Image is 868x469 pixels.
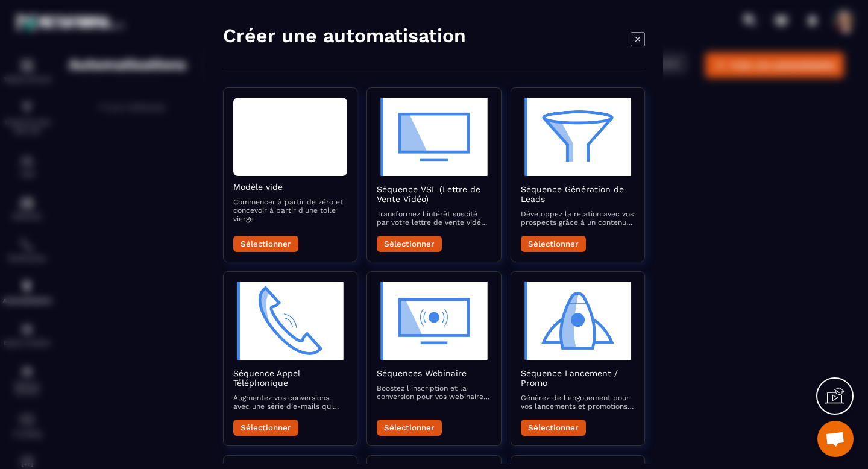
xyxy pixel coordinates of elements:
[521,420,586,436] button: Sélectionner
[233,368,347,388] h2: Séquence Appel Téléphonique
[521,210,635,227] p: Développez la relation avec vos prospects grâce à un contenu attractif qui les accompagne vers la...
[377,384,491,401] p: Boostez l'inscription et la conversion pour vos webinaires avec des e-mails qui informent, rappel...
[521,394,635,411] p: Générez de l'engouement pour vos lancements et promotions avec une séquence d’e-mails captivante ...
[223,24,466,48] h4: Créer une automatisation
[377,210,491,227] p: Transformez l'intérêt suscité par votre lettre de vente vidéo en actions concrètes avec des e-mai...
[521,98,635,176] img: automation-objective-icon
[377,184,491,204] h2: Séquence VSL (Lettre de Vente Vidéo)
[233,420,298,436] button: Sélectionner
[233,282,347,360] img: automation-objective-icon
[377,282,491,360] img: automation-objective-icon
[377,98,491,176] img: automation-objective-icon
[521,236,586,252] button: Sélectionner
[521,282,635,360] img: automation-objective-icon
[521,184,635,204] h2: Séquence Génération de Leads
[377,420,442,436] button: Sélectionner
[233,236,298,252] button: Sélectionner
[233,394,347,411] p: Augmentez vos conversions avec une série d’e-mails qui préparent et suivent vos appels commerciaux
[817,421,854,457] a: Ouvrir le chat
[233,198,347,223] p: Commencer à partir de zéro et concevoir à partir d'une toile vierge
[521,368,635,388] h2: Séquence Lancement / Promo
[377,236,442,252] button: Sélectionner
[233,182,347,192] h2: Modèle vide
[377,368,491,378] h2: Séquences Webinaire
